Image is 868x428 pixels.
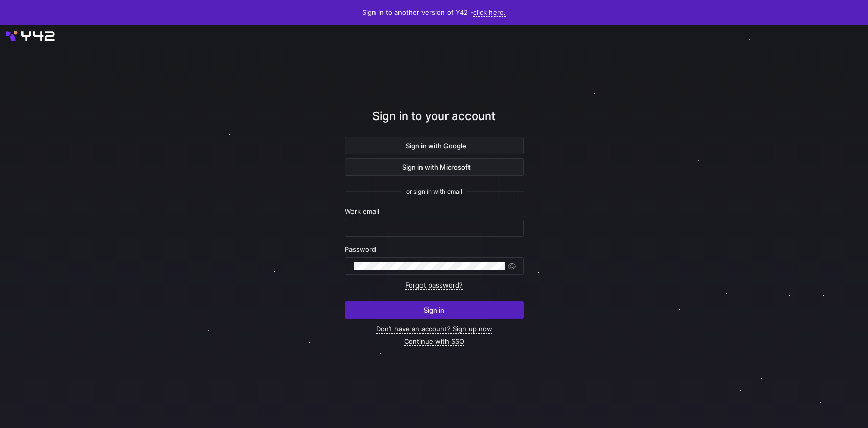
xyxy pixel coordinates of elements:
[406,188,462,195] span: or sign in with email
[345,137,524,154] button: Sign in with Google
[345,207,379,216] span: Work email
[424,306,444,314] span: Sign in
[473,8,506,17] a: click here.
[402,141,466,150] span: Sign in with Google
[376,325,492,334] a: Don’t have an account? Sign up now
[345,108,524,137] div: Sign in to your account
[345,301,524,319] button: Sign in
[404,337,464,346] a: Continue with SSO
[345,245,376,253] span: Password
[405,281,463,290] a: Forgot password?
[345,158,524,176] button: Sign in with Microsoft
[398,163,471,171] span: Sign in with Microsoft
